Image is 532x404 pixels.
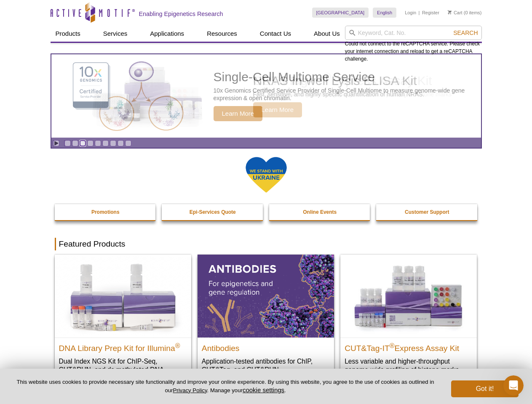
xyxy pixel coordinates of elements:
a: Single-Cell Multiome Service Single-Cell Multiome Service 10x Genomics Certified Service Provider... [51,54,481,138]
a: Resources [202,26,242,42]
span: Learn More [214,106,263,121]
h2: Featured Products [55,238,478,250]
p: Application-tested antibodies for ChIP, CUT&Tag, and CUT&RUN. [202,357,330,374]
img: CUT&Tag-IT® Express Assay Kit [340,255,477,337]
a: Go to slide 4 [87,140,94,146]
img: DNA Library Prep Kit for Illumina [55,255,191,337]
span: Search [453,29,478,36]
img: All Antibodies [198,255,334,337]
a: Applications [145,26,189,42]
p: This website uses cookies to provide necessary site functionality and improve your online experie... [13,378,437,394]
a: Toggle autoplay [53,140,59,146]
sup: ® [175,342,180,349]
a: Login [405,10,416,16]
a: Privacy Policy [173,387,207,393]
a: Go to slide 2 [72,140,78,146]
a: Register [422,10,439,16]
iframe: Intercom live chat [503,375,524,396]
input: Keyword, Cat. No. [345,26,482,40]
a: Promotions [55,204,157,220]
li: | [419,8,420,18]
strong: Online Events [303,209,337,215]
a: Go to slide 3 [80,140,86,146]
h2: CUT&Tag-IT Express Assay Kit [345,340,473,353]
img: Your Cart [448,10,452,14]
h2: Single-Cell Multiome Service [214,71,477,83]
a: Go to slide 7 [110,140,116,146]
li: (0 items) [448,8,482,18]
div: Could not connect to the reCAPTCHA service. Please check your internet connection and reload to g... [345,26,482,63]
a: Services [98,26,133,42]
a: Online Events [269,204,371,220]
h2: Enabling Epigenetics Research [139,10,223,18]
img: We Stand With Ukraine [245,156,287,194]
a: [GEOGRAPHIC_DATA] [312,8,369,18]
strong: Customer Support [405,209,449,215]
a: About Us [309,26,345,42]
h2: Antibodies [202,340,330,353]
a: Cart [448,10,462,16]
a: English [373,8,396,18]
button: Got it! [451,380,519,397]
p: 10x Genomics Certified Service Provider of Single-Cell Multiome to measure genome-wide gene expre... [214,87,477,102]
a: Go to slide 5 [95,140,101,146]
a: Go to slide 6 [102,140,109,146]
a: All Antibodies Antibodies Application-tested antibodies for ChIP, CUT&Tag, and CUT&RUN. [198,255,334,382]
a: Go to slide 9 [125,140,131,146]
sup: ® [390,342,395,349]
a: Customer Support [376,204,478,220]
a: Products [51,26,86,42]
a: CUT&Tag-IT® Express Assay Kit CUT&Tag-IT®Express Assay Kit Less variable and higher-throughput ge... [340,255,477,382]
a: DNA Library Prep Kit for Illumina DNA Library Prep Kit for Illumina® Dual Index NGS Kit for ChIP-... [55,255,191,391]
a: Go to slide 8 [118,140,124,146]
button: Search [451,29,480,37]
strong: Promotions [91,209,120,215]
p: Less variable and higher-throughput genome-wide profiling of histone marks​. [345,357,473,374]
h2: DNA Library Prep Kit for Illumina [59,340,187,353]
img: Single-Cell Multiome Service [65,58,191,135]
p: Dual Index NGS Kit for ChIP-Seq, CUT&RUN, and ds methylated DNA assays. [59,357,187,383]
a: Epi-Services Quote [162,204,264,220]
article: Single-Cell Multiome Service [51,54,481,138]
a: Contact Us [255,26,296,42]
strong: Epi-Services Quote [190,209,236,215]
button: cookie settings [243,386,284,393]
a: Go to slide 1 [64,140,71,146]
